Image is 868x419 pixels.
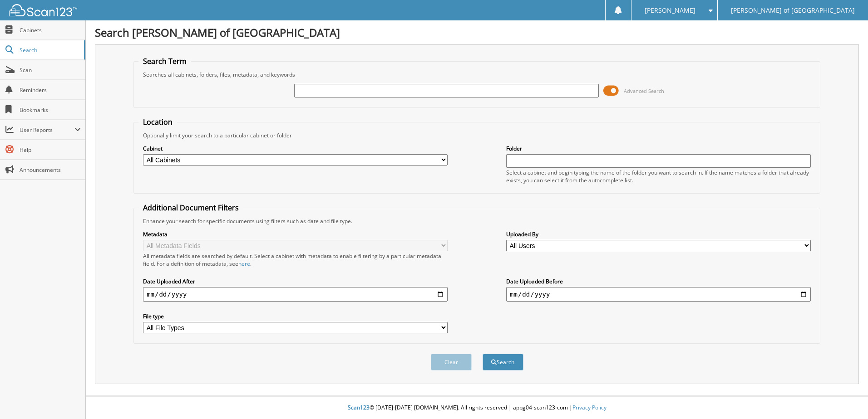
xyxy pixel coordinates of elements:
a: Privacy Policy [572,404,607,411]
span: Search [20,46,79,54]
legend: Additional Document Filters [138,203,243,213]
span: Reminders [20,86,81,94]
div: All metadata fields are searched by default. Select a cabinet with metadata to enable filtering b... [143,252,448,268]
span: User Reports [20,126,74,134]
input: end [506,287,811,302]
label: Date Uploaded After [143,278,448,285]
label: Cabinet [143,145,448,152]
span: Scan123 [348,404,370,411]
span: Bookmarks [20,106,81,114]
label: Uploaded By [506,230,811,238]
div: Enhance your search for specific documents using filters such as date and file type. [138,217,815,225]
span: Help [20,146,81,154]
span: Scan [20,66,81,74]
label: Folder [506,145,811,152]
legend: Search Term [138,56,191,66]
h1: Search [PERSON_NAME] of [GEOGRAPHIC_DATA] [95,25,859,40]
input: start [143,287,448,302]
span: [PERSON_NAME] [645,8,695,13]
label: Metadata [143,230,448,238]
div: Optionally limit your search to a particular cabinet or folder [138,132,815,139]
a: here [238,260,250,268]
span: Advanced Search [624,88,664,94]
span: Announcements [20,166,81,174]
iframe: Chat Widget [823,375,868,419]
span: Cabinets [20,26,81,34]
span: [PERSON_NAME] of [GEOGRAPHIC_DATA] [731,8,855,13]
label: Date Uploaded Before [506,278,811,285]
img: scan123-logo-white.svg [9,4,77,16]
legend: Location [138,117,177,127]
label: File type [143,312,448,320]
button: Clear [431,354,472,370]
div: Select a cabinet and begin typing the name of the folder you want to search in. If the name match... [506,169,811,184]
button: Search [483,354,523,370]
div: Searches all cabinets, folders, files, metadata, and keywords [138,71,815,78]
div: © [DATE]-[DATE] [DOMAIN_NAME]. All rights reserved | appg04-scan123-com | [86,397,868,419]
